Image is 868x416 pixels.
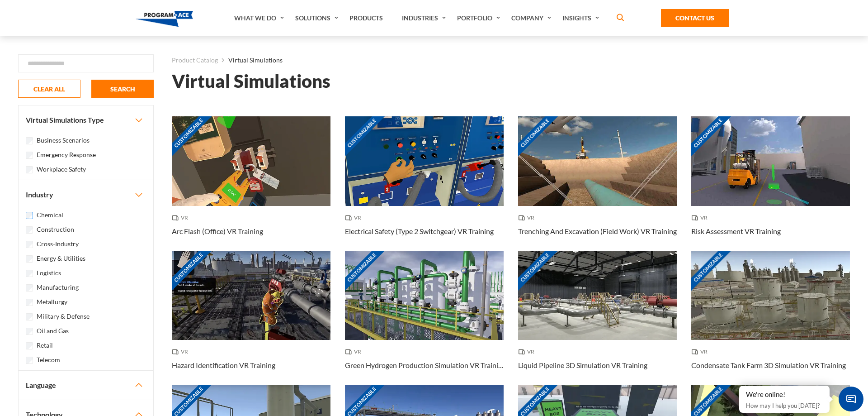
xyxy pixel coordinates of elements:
label: Logistics [37,268,61,278]
span: VR [172,213,192,222]
a: Customizable Thumbnail - Green Hydrogen Production Simulation VR Training VR Green Hydrogen Produ... [345,251,504,385]
input: Chemical [26,212,33,219]
input: Construction [26,226,33,234]
label: Energy & Utilities [37,253,85,263]
span: Chat Widget [839,387,863,411]
label: Retail [37,340,53,350]
img: Program-Ace [136,11,193,27]
label: Cross-Industry [37,239,79,249]
input: Retail [26,342,33,349]
label: Business Scenarios [37,135,90,145]
a: Product Catalog [172,54,218,66]
h3: Electrical Safety (Type 2 Switchgear) VR Training [345,226,494,237]
label: Manufacturing [37,282,79,292]
span: VR [345,213,365,222]
label: Military & Defense [37,311,90,321]
p: How may I help you [DATE]? [746,400,823,411]
a: Customizable Thumbnail - Liquid Pipeline 3D Simulation VR Training VR Liquid Pipeline 3D Simulati... [518,251,677,385]
h1: Virtual Simulations [172,73,330,89]
a: Contact Us [661,9,729,27]
h3: Condensate Tank Farm 3D Simulation VR Training [691,360,846,371]
a: Customizable Thumbnail - Condensate Tank Farm 3D Simulation VR Training VR Condensate Tank Farm 3... [691,251,850,385]
label: Workplace Safety [37,164,86,174]
span: VR [691,213,711,222]
input: Business Scenarios [26,137,33,144]
label: Chemical [37,210,63,220]
a: Customizable Thumbnail - Electrical Safety (Type 2 Switchgear) VR Training VR Electrical Safety (... [345,116,504,250]
span: VR [518,347,538,356]
input: Workplace Safety [26,166,33,173]
h3: Trenching And Excavation (Field Work) VR Training [518,226,677,237]
span: VR [345,347,365,356]
input: Cross-Industry [26,241,33,248]
h3: Risk Assessment VR Training [691,226,781,237]
label: Construction [37,225,74,234]
span: VR [518,213,538,222]
input: Metallurgy [26,299,33,306]
li: Virtual Simulations [218,54,283,66]
input: Energy & Utilities [26,255,33,263]
label: Emergency Response [37,150,96,160]
button: Language [19,371,153,400]
button: CLEAR ALL [18,80,80,98]
label: Metallurgy [37,297,67,307]
button: Industry [19,180,153,209]
button: Virtual Simulations Type [19,105,153,134]
label: Telecom [37,355,60,365]
input: Oil and Gas [26,328,33,335]
a: Customizable Thumbnail - Trenching And Excavation (Field Work) VR Training VR Trenching And Excav... [518,116,677,250]
nav: breadcrumb [172,54,850,66]
input: Military & Defense [26,313,33,320]
a: Customizable Thumbnail - Hazard Identification VR Training VR Hazard Identification VR Training [172,251,330,385]
h3: Liquid Pipeline 3D Simulation VR Training [518,360,647,371]
span: VR [172,347,192,356]
input: Emergency Response [26,152,33,159]
input: Manufacturing [26,284,33,292]
h3: Arc Flash (Office) VR Training [172,226,263,237]
input: Telecom [26,357,33,364]
h3: Green Hydrogen Production Simulation VR Training [345,360,504,371]
h3: Hazard Identification VR Training [172,360,275,371]
label: Oil and Gas [37,326,69,336]
a: Customizable Thumbnail - Arc Flash (Office) VR Training VR Arc Flash (Office) VR Training [172,116,330,250]
input: Logistics [26,270,33,277]
div: We're online! [746,390,823,399]
a: Customizable Thumbnail - Risk Assessment VR Training VR Risk Assessment VR Training [691,116,850,250]
span: VR [691,347,711,356]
